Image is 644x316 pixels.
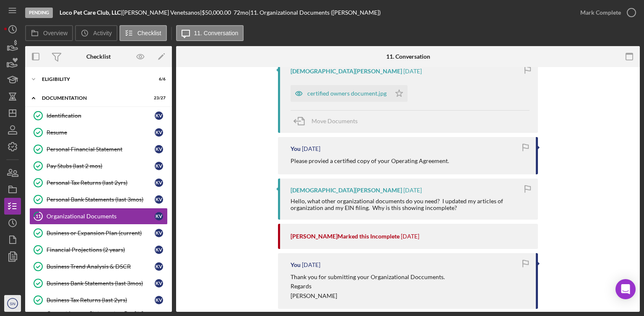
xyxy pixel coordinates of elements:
[122,9,202,16] div: [PERSON_NAME] Venetsanos |
[29,124,168,141] a: ResumeKV
[47,146,155,153] div: Personal Financial Statement
[386,53,430,60] div: 11. Conversation
[47,196,155,203] div: Personal Bank Statements (last 3mos)
[29,241,168,258] a: Financial Projections (2 years)KV
[29,275,168,292] a: Business Bank Statements (last 3mos)KV
[36,213,41,219] tspan: 11
[47,263,155,270] div: Business Trend Analysis & DSCR
[151,96,166,101] div: 23 / 27
[47,213,155,220] div: Organizational Documents
[155,195,163,204] div: K V
[29,174,168,191] a: Personal Tax Returns (last 2yrs)KV
[47,163,155,169] div: Pay Stubs (last 2 mos)
[312,117,358,124] span: Move Documents
[25,8,53,18] div: Pending
[291,68,402,75] div: [DEMOGRAPHIC_DATA][PERSON_NAME]
[29,141,168,158] a: Personal Financial StatementKV
[60,9,121,16] b: Loco Pet Care Club, LLC
[291,282,445,291] p: Regards
[47,280,155,287] div: Business Bank Statements (last 3mos)
[155,179,163,187] div: K V
[29,208,168,225] a: 11Organizational DocumentsKV
[29,191,168,208] a: Personal Bank Statements (last 3mos)KV
[302,262,320,268] time: 2025-07-24 17:41
[155,162,163,170] div: K V
[29,258,168,275] a: Business Trend Analysis & DSCRKV
[60,9,122,16] div: |
[155,111,163,120] div: K V
[75,25,117,41] button: Activity
[291,85,408,102] button: certified owners document.jpg
[86,53,111,60] div: Checklist
[47,230,155,236] div: Business or Expansion Plan (current)
[291,262,301,268] div: You
[151,77,166,82] div: 6 / 6
[47,112,155,119] div: Identification
[155,279,163,288] div: K V
[119,25,167,41] button: Checklist
[194,30,239,36] label: 11. Conversation
[138,30,161,36] label: Checklist
[403,68,422,75] time: 2025-08-07 14:12
[291,187,402,194] div: [DEMOGRAPHIC_DATA][PERSON_NAME]
[176,25,244,41] button: 11. Conversation
[401,233,419,240] time: 2025-07-25 18:03
[155,262,163,271] div: K V
[47,297,155,303] div: Business Tax Returns (last 2yrs)
[580,4,621,21] div: Mark Complete
[29,225,168,241] a: Business or Expansion Plan (current)KV
[29,158,168,174] a: Pay Stubs (last 2 mos)KV
[155,246,163,254] div: K V
[291,198,530,211] div: Hello, what other organizational documents do you need? I updated my articles of organization and...
[29,292,168,308] a: Business Tax Returns (last 2yrs)KV
[25,25,73,41] button: Overview
[291,291,445,300] p: [PERSON_NAME]
[291,145,301,152] div: You
[291,233,400,240] div: [PERSON_NAME] Marked this Incomplete
[47,179,155,186] div: Personal Tax Returns (last 2yrs)
[155,212,163,220] div: K V
[291,111,366,132] button: Move Documents
[10,301,15,306] text: SN
[93,30,112,36] label: Activity
[47,246,155,253] div: Financial Projections (2 years)
[291,272,445,282] p: Thank you for submitting your Organizational Doccuments.
[155,145,163,153] div: K V
[403,187,422,194] time: 2025-07-26 00:17
[155,128,163,137] div: K V
[572,4,640,21] button: Mark Complete
[234,9,249,16] div: 72 mo
[291,156,449,166] p: Please provied a certified copy of your Operating Agreement.
[4,295,21,312] button: SN
[249,9,381,16] div: | 11. Organizational Documents ([PERSON_NAME])
[29,107,168,124] a: IdentificationKV
[42,77,145,82] div: Eligibility
[42,96,145,101] div: Documentation
[155,229,163,237] div: K V
[302,145,320,152] time: 2025-07-30 18:03
[43,30,68,36] label: Overview
[307,90,387,97] div: certified owners document.jpg
[155,296,163,304] div: K V
[47,129,155,136] div: Resume
[615,279,636,299] div: Open Intercom Messenger
[202,9,234,16] div: $50,000.00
